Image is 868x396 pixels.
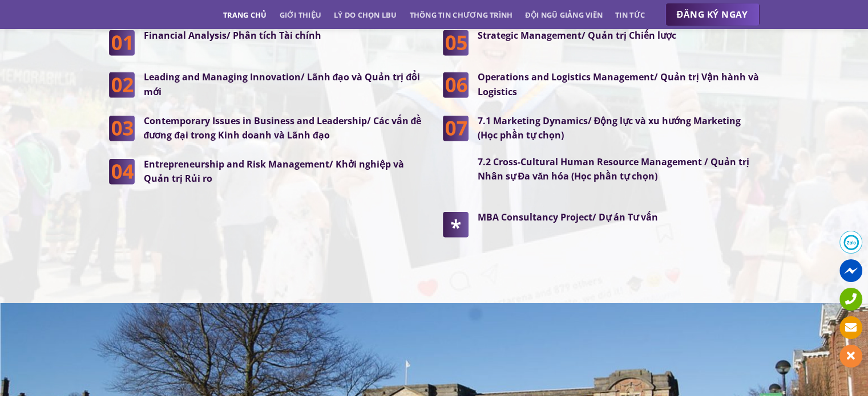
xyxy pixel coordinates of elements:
span: ĐĂNG KÝ NGAY [677,7,748,22]
a: Lý do chọn LBU [334,5,397,25]
a: Giới thiệu [279,5,321,25]
a: ĐĂNG KÝ NGAY [665,3,760,26]
strong: Contemporary Issues in Business and Leadership/ Các vấn đề đương đại trong Kinh doanh và Lãnh đạo [144,115,422,142]
strong: Entrepreneurship and Risk Management/ Khởi nghiệp và Quản trị Rủi ro [144,158,404,185]
a: Đội ngũ giảng viên [525,5,603,25]
strong: Leading and Managing Innovation/ Lãnh đạo và Quản trị đổi mới [144,71,421,98]
strong: MBA Consultancy Project/ Dự án Tư vấn [478,211,658,223]
strong: 7.1 Marketing Dynamics/ Động lực và xu hướng Marketing (Học phần tự chọn) [478,115,741,142]
strong: Operations and Logistics Management/ Quản trị Vận hành và Logistics [478,71,759,98]
strong: 7.2 Cross-Cultural Human Resource Management / Quản trị Nhân sự Đa văn hóa (Học phần tự chọn) [478,156,749,183]
strong: Financial Analysis/ Phân tích Tài chính [144,29,321,42]
a: Tin tức [615,5,645,25]
a: Trang chủ [223,5,267,25]
a: Thông tin chương trình [410,5,513,25]
strong: Strategic Management/ Quản trị Chiến lược [478,29,676,42]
